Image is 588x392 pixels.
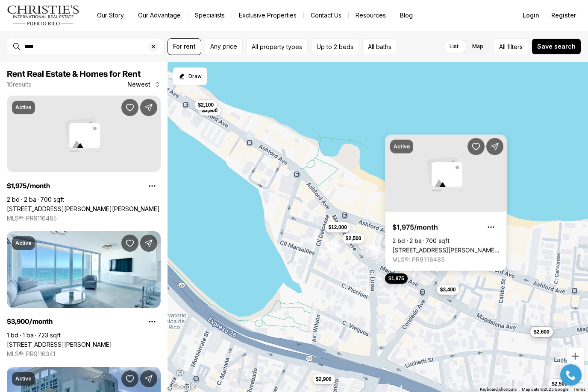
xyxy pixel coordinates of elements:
a: Blog [393,9,420,21]
button: Share Property [486,138,503,155]
button: $2,500 [342,233,365,244]
button: Property options [144,313,161,330]
a: 1035 Ashford MIRADOR DEL CONDADO #204, SAN JUAN PR, 00907 [7,341,112,348]
span: $2,500 [346,235,362,242]
button: Zoom in [567,348,584,365]
a: Exclusive Properties [232,9,303,21]
button: Allfilters [494,38,528,55]
span: $2,100 [198,102,214,108]
button: Up to 2 beds [311,38,359,55]
button: All baths [362,38,397,55]
button: Login [517,7,544,24]
button: Save search [532,38,581,55]
span: Save search [537,43,576,50]
p: Active [15,104,32,111]
span: $2,900 [316,376,332,383]
span: Register [551,12,576,19]
button: $2,500 [548,379,571,389]
a: Resources [349,9,393,21]
a: 1158 MAGDALENA AVENUE #2, SAN JUAN PR, 00907 [392,247,500,254]
button: Share Property [140,235,157,252]
span: Login [523,12,539,19]
span: $3,400 [440,286,456,293]
button: Newest [122,76,166,93]
span: Rent Real Estate & Homes for Rent [7,70,141,78]
span: $12,000 [328,224,347,231]
button: Any price [205,38,243,55]
span: Map data ©2025 Google [522,387,568,392]
button: Property options [144,177,161,195]
button: For rent [168,38,201,55]
span: $1,975 [388,275,404,282]
button: Start drawing [173,67,207,85]
button: Save Property: 111 BARCELONA ST #1002 [121,370,138,387]
span: filters [507,42,523,51]
button: Save Property: 1158 MAGDALENA AVENUE #2 [467,138,485,155]
button: $3,900 [198,105,221,116]
button: Property options [482,219,500,236]
a: Our Story [90,9,131,21]
span: $3,900 [202,107,218,114]
a: 1158 MAGDALENA AVENUE #2, SAN JUAN PR, 00907 [7,205,160,213]
button: $3,400 [437,285,459,295]
button: Share Property [140,99,157,116]
p: Active [15,240,32,247]
button: Register [546,7,581,24]
button: Save Property: 1158 MAGDALENA AVENUE #2 [121,99,138,116]
label: List [443,39,465,54]
span: For rent [173,43,196,50]
a: Our Advantage [131,9,188,21]
button: $2,600 [530,327,553,337]
button: $1,975 [385,273,408,284]
a: Specialists [188,9,232,21]
button: Contact Us [304,9,348,21]
label: Map [465,39,490,54]
p: Active [394,143,410,150]
p: 10 results [7,81,31,88]
span: Newest [127,81,150,88]
span: $2,600 [534,328,550,335]
button: $12,000 [325,222,350,232]
button: Clear search input [148,38,164,55]
span: $2,500 [552,380,567,387]
span: All [499,42,506,51]
button: $2,100 [194,100,217,110]
img: logo [7,5,80,26]
button: $2,900 [312,374,335,384]
button: Share Property [140,370,157,387]
p: Active [15,375,32,382]
button: Save Property: 1035 Ashford MIRADOR DEL CONDADO #204 [121,235,138,252]
button: All property types [246,38,308,55]
span: Any price [210,43,237,50]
